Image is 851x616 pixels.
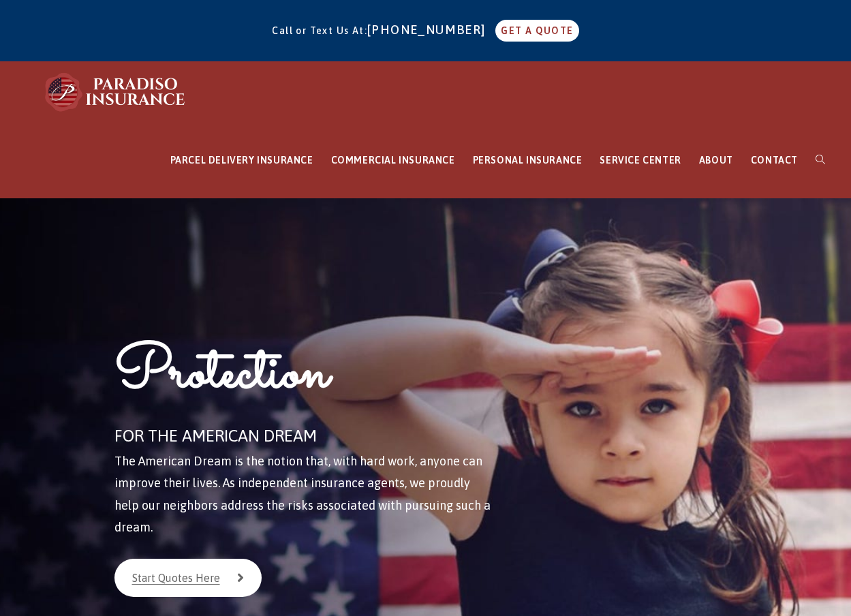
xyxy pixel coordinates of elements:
span: FOR THE AMERICAN DREAM [114,427,317,445]
img: Paradiso Insurance [41,72,191,112]
a: SERVICE CENTER [591,123,690,198]
a: Start Quotes Here [114,559,262,597]
span: ABOUT [699,155,733,166]
span: SERVICE CENTER [600,155,681,166]
span: COMMERCIAL INSURANCE [331,155,455,166]
a: [PHONE_NUMBER] [367,22,493,37]
h1: Protection [114,335,493,421]
a: PARCEL DELIVERY INSURANCE [161,123,322,198]
span: CONTACT [751,155,798,166]
span: PERSONAL INSURANCE [473,155,583,166]
span: The American Dream is the notion that, with hard work, anyone can improve their lives. As indepen... [114,454,491,534]
span: Call or Text Us At: [272,25,367,36]
a: GET A QUOTE [495,20,578,42]
a: PERSONAL INSURANCE [464,123,591,198]
a: COMMERCIAL INSURANCE [322,123,464,198]
a: CONTACT [742,123,807,198]
span: PARCEL DELIVERY INSURANCE [170,155,313,166]
a: ABOUT [690,123,742,198]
